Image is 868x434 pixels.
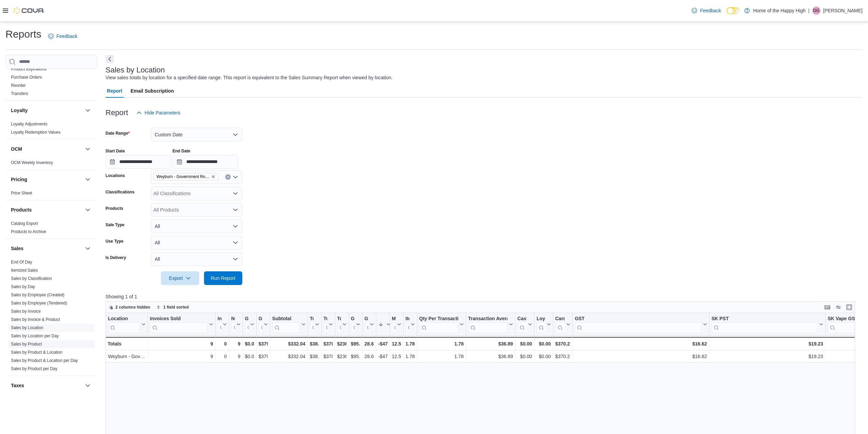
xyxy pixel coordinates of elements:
a: Sales by Invoice [11,309,41,314]
button: Qty Per Transaction [419,315,463,333]
a: Sales by Location per Day [11,334,59,338]
span: Products to Archive [11,229,46,234]
div: Card Payment [555,315,565,333]
h3: Sales by Location [106,66,165,74]
button: Pricing [84,175,92,184]
div: $16.62 [575,340,707,348]
a: Sales by Product & Location [11,350,63,355]
div: $332.04 [272,340,305,348]
div: $370.21 [323,352,333,361]
button: Remove Weyburn - Government Road - Fire & Flower from selection in this group [211,175,215,179]
div: -$47.71 [378,340,387,348]
div: Loyalty Redemptions [537,315,545,333]
a: Sales by Product & Location per Day [11,358,78,363]
p: [PERSON_NAME] [823,6,863,15]
button: Sales [84,244,92,253]
div: Total Cost [337,315,341,322]
a: Feedback [689,4,723,17]
a: Products to Archive [11,229,46,234]
span: DG [813,6,819,15]
button: Products [11,206,82,213]
div: $379.75 [258,352,268,361]
button: Card Payment [555,315,570,333]
button: Loyalty [84,106,92,114]
div: $0.00 [517,340,532,348]
div: Card Payment [555,315,565,322]
button: Location [108,315,146,333]
button: Loyalty [11,107,82,114]
div: 9 [231,352,240,361]
button: Taxes [11,382,82,389]
span: 1 field sorted [163,304,189,310]
span: Transfers [11,91,28,96]
a: Sales by Product [11,342,42,347]
label: Is Delivery [106,255,126,260]
div: Gross Margin [364,315,368,333]
a: Transfers [11,91,28,96]
span: Sales by Day [11,284,35,289]
button: OCM [84,145,92,153]
button: All [151,236,242,249]
div: 0 [217,340,227,348]
button: Gross Profit [351,315,360,333]
div: Gross Sales [258,315,262,333]
div: Totals [108,340,146,348]
span: Purchase Orders [11,74,42,80]
div: Loyalty [5,120,97,139]
div: Items Per Transaction [405,315,409,333]
div: Net Sold [231,315,235,333]
div: Net Sold [231,315,235,322]
input: Press the down key to open a popover containing a calendar. [173,155,238,169]
input: Dark Mode [727,7,741,14]
span: Loyalty Redemption Values [11,130,60,135]
span: 2 columns hidden [116,304,150,310]
div: Gross Profit [351,315,354,333]
span: Sales by Classification [11,276,52,281]
div: $0.00 [537,340,551,348]
a: Loyalty Redemption Values [11,130,60,135]
div: $370.21 [555,352,570,361]
div: $95.11 [351,340,360,348]
div: Invoices Sold [150,315,207,333]
button: Display options [834,303,842,311]
button: Enter fullscreen [845,303,853,311]
input: Press the down key to open a popover containing a calendar. [106,155,171,169]
button: Loyalty Redemptions [537,315,551,333]
div: 28.64% [364,352,374,361]
button: Total Invoiced [323,315,333,333]
div: Deena Gaudreau [812,6,820,15]
label: Date Range [106,131,130,136]
div: Items Per Transaction [405,315,409,322]
div: Invoices Sold [150,315,207,322]
button: Next [106,55,114,63]
button: Invoices Ref [217,315,227,333]
span: Sales by Location [11,325,43,330]
button: Total Cost [337,315,346,333]
div: Total Cost [337,315,341,333]
button: Transaction Average [468,315,513,333]
div: $236.93 [337,352,346,361]
span: Hide Parameters [145,109,180,116]
button: Pricing [11,176,82,183]
button: Cashback [517,315,532,333]
p: Showing 1 of 1 [106,293,863,300]
div: $236.93 [337,340,346,348]
button: Subtotal [272,315,305,333]
div: Gift Card Sales [245,315,248,333]
h3: OCM [11,146,22,152]
span: Sales by Employee (Tendered) [11,300,67,306]
div: SK PST [711,315,818,322]
span: Feedback [56,33,77,40]
p: | [808,6,810,15]
span: Dark Mode [727,14,727,15]
span: Email Subscription [131,84,174,98]
span: Export [165,271,195,285]
button: Invoices Sold [150,315,213,333]
div: Total Invoiced [323,315,327,333]
button: All [151,219,242,233]
button: Open list of options [233,207,238,213]
span: Price Sheet [11,190,32,196]
span: End Of Day [11,259,32,265]
h3: Loyalty [11,107,28,114]
a: Price Sheet [11,191,32,195]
